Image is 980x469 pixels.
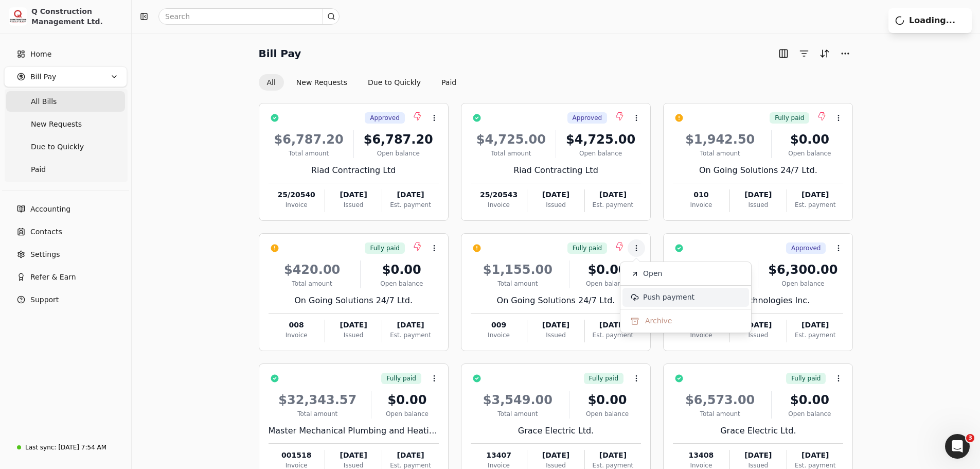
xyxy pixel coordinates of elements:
div: Issued [730,200,787,210]
div: [DATE] [730,320,787,331]
span: 3 [966,434,974,442]
div: Est. payment [585,200,641,210]
div: $6,300.00 [673,260,754,279]
div: Open balance [762,279,843,288]
div: Total amount [673,409,767,419]
div: [DATE] [787,320,843,331]
span: Bill Pay [30,72,56,82]
button: Refer & Earn [4,267,127,287]
div: Total amount [269,279,356,288]
a: Last sync:[DATE] 7:54 AM [4,438,127,457]
div: Master Mechanical Plumbing and Heating (1986) Ltd. [269,425,439,437]
span: Fully paid [386,374,416,383]
div: Open balance [776,409,843,419]
span: New Requests [31,119,82,130]
div: [DATE] [382,189,438,200]
div: [DATE] 7:54 AM [58,443,106,452]
div: 25/20543 [471,189,527,200]
button: Bill Pay [4,66,127,87]
div: 009 [471,320,527,331]
div: Open balance [574,409,641,419]
div: Est. payment [787,200,843,210]
div: Issued [325,331,382,340]
div: $0.00 [776,130,843,149]
button: New Requests [288,74,355,91]
div: Invoice [673,331,729,340]
div: 13407 [471,450,527,461]
div: Open balance [560,149,641,158]
div: Invoice filter options [259,74,465,91]
div: Total amount [269,409,367,419]
span: Fully paid [589,374,618,383]
div: [DATE] [787,450,843,461]
span: All Bills [31,96,57,107]
div: Issued [730,331,787,340]
div: Open balance [358,149,439,158]
input: Search [158,8,340,25]
div: Grace Electric Ltd. [673,425,843,437]
span: Approved [791,244,821,253]
a: New Requests [6,114,125,134]
div: [DATE] [585,320,641,331]
div: Riad Contracting Ltd [269,164,439,177]
div: Invoice [269,200,325,210]
div: On Going Solutions 24/7 Ltd. [471,294,641,307]
div: Total amount [269,149,349,158]
div: Issued [325,200,382,210]
div: 13408 [673,450,729,461]
span: Loading... [909,14,955,27]
a: Due to Quickly [6,136,125,157]
div: $0.00 [776,391,843,409]
span: Fully paid [573,244,602,253]
div: $0.00 [574,391,641,409]
button: All [259,74,284,91]
div: 010 [673,189,729,200]
a: Accounting [4,199,127,219]
span: Push payment [643,292,694,303]
button: Sort [816,45,833,62]
div: Invoice [471,331,527,340]
iframe: Intercom live chat [945,434,970,459]
div: [DATE] [325,320,382,331]
span: Due to Quickly [31,142,84,152]
div: 001518 [269,450,325,461]
span: Approved [573,113,602,123]
div: [DATE] [730,189,787,200]
div: Grace Electric Ltd. [471,425,641,437]
div: 008 [269,320,325,331]
span: Settings [30,249,60,260]
span: Fully paid [791,374,821,383]
div: On Going Solutions 24/7 Ltd. [673,164,843,177]
div: 25/20540 [269,189,325,200]
div: Est. payment [382,200,438,210]
div: [DATE] [325,189,382,200]
div: Est. payment [382,331,438,340]
div: Invoice [269,331,325,340]
a: Settings [4,244,127,265]
div: Invoice [673,200,729,210]
div: Issued [527,200,584,210]
div: Total amount [471,279,565,288]
span: Support [30,294,59,305]
div: [DATE] [382,320,438,331]
div: $6,787.20 [269,130,349,149]
div: [DATE] [527,320,584,331]
div: Open balance [574,279,641,288]
div: Last sync: [25,443,56,452]
div: $420.00 [269,260,356,279]
div: [DATE] [787,189,843,200]
div: Est. payment [787,331,843,340]
div: $6,787.20 [358,130,439,149]
div: $4,725.00 [560,130,641,149]
span: Archive [645,316,672,326]
div: $6,573.00 [673,391,767,409]
div: [DATE] [527,189,584,200]
div: [DATE] [382,450,438,461]
div: $4,725.00 [471,130,551,149]
div: On Going Solutions 24/7 Ltd. [269,294,439,307]
div: [DATE] [527,450,584,461]
span: Refer & Earn [30,272,76,283]
div: [DATE] [585,189,641,200]
div: Total amount [673,149,767,158]
span: Contacts [30,227,62,237]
